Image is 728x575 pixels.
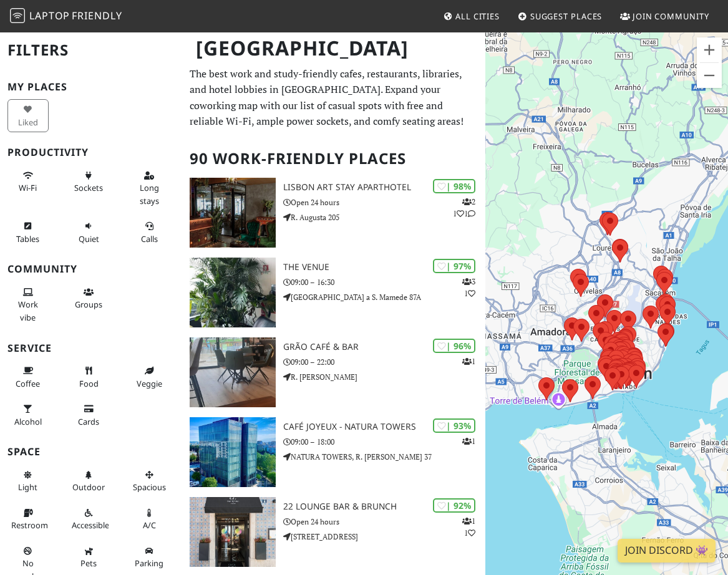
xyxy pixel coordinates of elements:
span: Credit cards [78,416,99,427]
p: Open 24 hours [283,196,485,208]
p: 09:00 – 22:00 [283,356,485,368]
h2: 90 Work-Friendly Places [190,140,478,178]
img: The VENUE [190,258,276,327]
p: NATURA TOWERS, R. [PERSON_NAME] 37 [283,451,485,463]
p: The best work and study-friendly cafes, restaurants, libraries, and hotel lobbies in [GEOGRAPHIC_... [190,66,478,130]
p: 2 1 1 [453,196,475,220]
a: Lisbon Art Stay Aparthotel | 98% 211 Lisbon Art Stay Aparthotel Open 24 hours R. Augusta 205 [182,178,485,248]
img: 22 Lounge Bar & Brunch [190,497,276,567]
button: Alcohol [7,399,49,432]
span: Power sockets [74,182,103,193]
button: Sockets [68,165,109,198]
button: Restroom [7,503,49,536]
h3: My Places [7,81,175,93]
span: Parking [135,558,163,569]
span: Long stays [140,182,159,206]
button: Outdoor [68,465,109,498]
a: Join Community [615,5,714,27]
a: 22 Lounge Bar & Brunch | 92% 11 22 Lounge Bar & Brunch Open 24 hours [STREET_ADDRESS] [182,497,485,567]
p: Open 24 hours [283,516,485,528]
button: Zoom in [697,37,722,62]
p: 1 [462,435,475,447]
span: Air conditioned [143,519,156,531]
div: | 96% [433,339,475,353]
button: Groups [68,282,109,315]
span: Coffee [16,378,40,389]
span: Spacious [133,481,166,493]
p: R. Augusta 205 [283,211,485,223]
span: Pet friendly [80,558,97,569]
button: Cards [68,399,109,432]
h3: Café Joyeux - Natura Towers [283,422,485,432]
span: Outdoor area [72,481,105,493]
a: LaptopFriendly LaptopFriendly [10,6,122,27]
button: Calls [129,216,170,249]
span: Video/audio calls [141,233,158,244]
h3: The VENUE [283,262,485,273]
span: Alcohol [14,416,42,427]
button: Accessible [68,503,109,536]
h3: Space [7,446,175,458]
span: Work-friendly tables [16,233,39,244]
img: LaptopFriendly [10,8,25,23]
button: Wi-Fi [7,165,49,198]
button: Parking [129,541,170,574]
div: | 92% [433,498,475,513]
button: Veggie [129,360,170,394]
button: Food [68,360,109,394]
a: The VENUE | 97% 31 The VENUE 09:00 – 16:30 [GEOGRAPHIC_DATA] a S. Mamede 87A [182,258,485,327]
p: 1 1 [462,515,475,539]
img: Grão Café & Bar [190,337,276,407]
p: 09:00 – 16:30 [283,276,485,288]
img: Café Joyeux - Natura Towers [190,417,276,487]
p: 1 [462,355,475,367]
a: Grão Café & Bar | 96% 1 Grão Café & Bar 09:00 – 22:00 R. [PERSON_NAME] [182,337,485,407]
h3: 22 Lounge Bar & Brunch [283,501,485,512]
h3: Grão Café & Bar [283,342,485,352]
button: A/C [129,503,170,536]
span: People working [18,299,38,322]
button: Long stays [129,165,170,211]
span: Join Community [633,11,709,22]
p: 3 1 [462,276,475,299]
h3: Community [7,263,175,275]
h3: Productivity [7,147,175,158]
button: Pets [68,541,109,574]
span: Suggest Places [530,11,603,22]
span: Quiet [79,233,99,244]
p: [GEOGRAPHIC_DATA] a S. Mamede 87A [283,291,485,303]
button: Tables [7,216,49,249]
a: All Cities [438,5,505,27]
span: Accessible [72,519,109,531]
span: Restroom [11,519,48,531]
button: Coffee [7,360,49,394]
a: Join Discord 👾 [618,539,716,563]
h3: Lisbon Art Stay Aparthotel [283,182,485,193]
span: Friendly [72,9,122,22]
span: Veggie [137,378,162,389]
p: R. [PERSON_NAME] [283,371,485,383]
button: Quiet [68,216,109,249]
h3: Service [7,342,175,354]
span: Stable Wi-Fi [19,182,37,193]
span: All Cities [455,11,500,22]
div: | 98% [433,179,475,193]
span: Natural light [18,481,37,493]
button: Light [7,465,49,498]
span: Food [79,378,99,389]
button: Spacious [129,465,170,498]
a: Suggest Places [513,5,608,27]
p: 09:00 – 18:00 [283,436,485,448]
h1: [GEOGRAPHIC_DATA] [186,31,483,65]
div: | 97% [433,259,475,273]
span: Laptop [29,9,70,22]
img: Lisbon Art Stay Aparthotel [190,178,276,248]
div: | 93% [433,418,475,433]
h2: Filters [7,31,175,69]
button: Work vibe [7,282,49,327]
a: Café Joyeux - Natura Towers | 93% 1 Café Joyeux - Natura Towers 09:00 – 18:00 NATURA TOWERS, R. [... [182,417,485,487]
span: Group tables [75,299,102,310]
p: [STREET_ADDRESS] [283,531,485,543]
button: Zoom out [697,63,722,88]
